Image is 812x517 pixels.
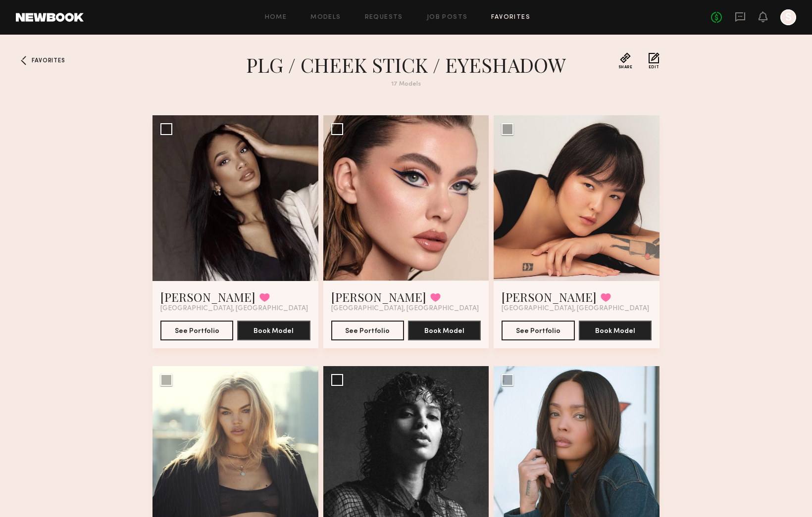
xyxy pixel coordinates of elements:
[491,14,530,21] a: Favorites
[649,52,660,69] button: Edit
[331,305,479,313] span: [GEOGRAPHIC_DATA], [GEOGRAPHIC_DATA]
[228,81,584,88] div: 17 Models
[160,321,233,340] button: See Portfolio
[310,14,341,21] a: Models
[16,52,32,68] a: Favorites
[427,14,468,21] a: Job Posts
[502,289,597,305] a: [PERSON_NAME]
[618,65,633,69] span: Share
[331,289,426,305] a: [PERSON_NAME]
[579,321,652,340] button: Book Model
[502,305,649,313] span: [GEOGRAPHIC_DATA], [GEOGRAPHIC_DATA]
[237,321,310,340] button: Book Model
[365,14,403,21] a: Requests
[331,321,404,340] button: See Portfolio
[32,58,65,64] span: Favorites
[228,52,584,77] h1: PLG / CHEEK STICK / EYESHADOW
[579,326,652,334] a: Book Model
[618,52,633,69] button: Share
[160,305,308,313] span: [GEOGRAPHIC_DATA], [GEOGRAPHIC_DATA]
[237,326,310,334] a: Book Model
[408,326,481,334] a: Book Model
[408,321,481,340] button: Book Model
[780,9,796,25] a: S
[649,65,660,69] span: Edit
[160,289,255,305] a: [PERSON_NAME]
[502,321,574,340] button: See Portfolio
[265,14,287,21] a: Home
